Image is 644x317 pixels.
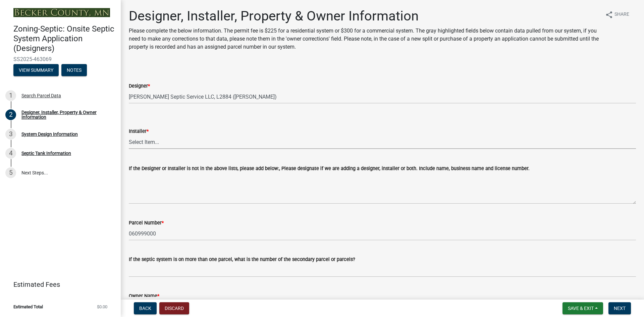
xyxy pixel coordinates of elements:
[13,24,115,53] h4: Zoning-Septic: Onsite Septic System Application (Designers)
[605,11,613,19] i: share
[129,8,600,24] h1: Designer, Installer, Property & Owner Information
[21,93,61,98] div: Search Parcel Data
[13,56,107,62] span: SS2025-463069
[129,84,150,89] label: Designer
[134,302,157,314] button: Back
[13,8,110,17] img: Becker County, Minnesota
[129,129,149,134] label: Installer
[614,11,629,19] span: Share
[568,306,594,311] span: Save & Exit
[614,306,626,311] span: Next
[129,257,355,262] label: If the septic system is on more than one parcel, what is the number of the secondary parcel or pa...
[21,110,110,119] div: Designer, Installer, Property & Owner Information
[21,151,71,156] div: Septic Tank Information
[5,129,16,140] div: 3
[13,68,59,73] wm-modal-confirm: Summary
[139,306,151,311] span: Back
[129,221,164,225] label: Parcel Number
[129,294,159,299] label: Owner Name
[13,64,59,76] button: View Summary
[159,302,189,314] button: Discard
[129,166,530,171] label: If the Designer or Installer is not in the above lists, please add below:, Please designate if we...
[608,302,631,314] button: Next
[61,68,87,73] wm-modal-confirm: Notes
[61,64,87,76] button: Notes
[13,305,43,309] span: Estimated Total
[5,167,16,178] div: 5
[21,132,78,137] div: System Design Information
[129,27,600,51] p: Please complete the below information. The permit fee is $225 for a residential system or $300 fo...
[600,8,635,21] button: shareShare
[562,302,603,314] button: Save & Exit
[97,305,107,309] span: $0.00
[5,90,16,101] div: 1
[5,278,110,291] a: Estimated Fees
[5,148,16,159] div: 4
[5,109,16,120] div: 2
